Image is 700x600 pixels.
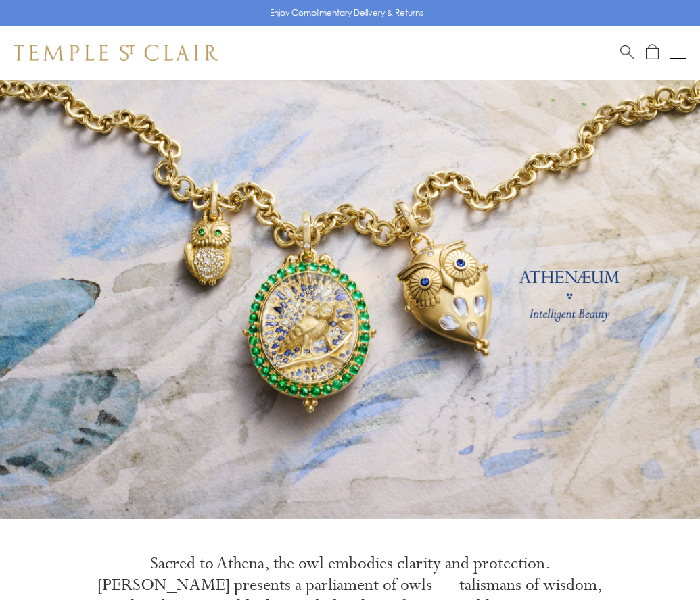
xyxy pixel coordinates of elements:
a: Open Shopping Bag [646,44,659,61]
img: Temple St. Clair [14,45,218,61]
a: Search [620,44,634,61]
button: Open navigation [670,45,686,61]
p: Enjoy Complimentary Delivery & Returns [270,6,423,20]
